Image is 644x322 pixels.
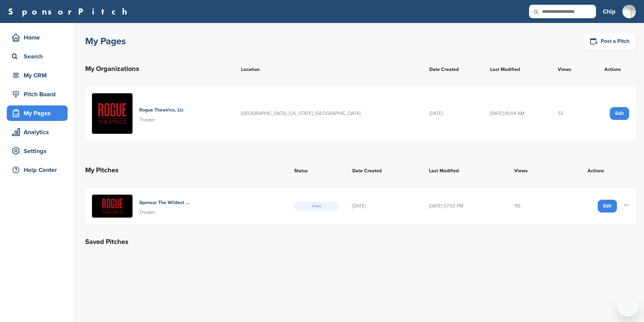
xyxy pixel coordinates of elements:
[85,57,234,81] th: My Organizations
[85,237,636,247] h2: Saved Pitches
[7,86,68,102] a: Pitch Board
[483,57,551,81] th: Last Modified
[423,86,483,141] td: [DATE]
[422,158,507,182] th: Last Modified
[287,158,346,182] th: Status
[10,69,68,81] div: My CRM
[234,86,423,141] td: [GEOGRAPHIC_DATA], [US_STATE], [GEOGRAPHIC_DATA]
[345,188,422,224] td: [DATE]
[8,7,132,16] a: SponsorPitch
[7,143,68,159] a: Settings
[139,199,192,206] h4: Sponsor The Wildest Nights In [GEOGRAPHIC_DATA][US_STATE] 2025 2026 Season
[556,158,636,182] th: Actions
[92,93,228,134] a: Chatgpt image jul 8 2025 09 26 12 pm Rogue Theatrics, Llc Theater
[10,88,68,100] div: Pitch Board
[92,93,133,134] img: Chatgpt image jul 8 2025 09 26 12 pm
[7,105,68,121] a: My Pages
[294,202,339,210] span: Posted
[617,295,639,317] iframe: Button to launch messaging window
[92,195,281,218] a: Untitled (video) (3) Sponsor The Wildest Nights In [GEOGRAPHIC_DATA][US_STATE] 2025 2026 Season T...
[603,7,616,16] h3: Chip
[610,107,629,120] a: Edit
[423,57,483,81] th: Date Created
[234,57,423,81] th: Location
[507,188,556,224] td: 110
[139,117,156,123] span: Theater
[10,145,68,157] div: Settings
[7,68,68,83] a: My CRM
[10,164,68,176] div: Help Center
[551,57,589,81] th: Views
[7,49,68,64] a: Search
[92,195,133,218] img: Untitled (video) (3)
[345,158,422,182] th: Date Created
[7,30,68,45] a: Home
[483,86,551,141] td: [DATE] 10:04 AM
[507,158,556,182] th: Views
[10,107,68,119] div: My Pages
[139,106,184,114] h4: Rogue Theatrics, Llc
[422,188,507,224] td: [DATE] 07:53 PM
[7,124,68,140] a: Analytics
[85,158,287,182] th: My Pitches
[10,50,68,63] div: Search
[7,162,68,178] a: Help Center
[139,209,156,215] span: Theater
[585,33,636,50] a: Post a Pitch
[589,57,636,81] th: Actions
[10,31,68,44] div: Home
[85,35,126,47] h1: My Pages
[603,4,616,19] a: Chip
[598,200,617,213] a: Edit
[551,86,589,141] td: 53
[10,126,68,138] div: Analytics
